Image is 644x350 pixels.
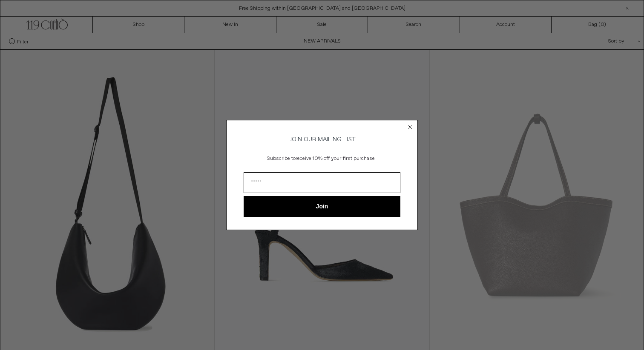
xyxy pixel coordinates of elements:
[406,123,414,131] button: Close dialog
[244,196,400,217] button: Join
[244,172,400,193] input: Email
[267,155,296,162] span: Subscribe to
[288,136,356,143] span: JOIN OUR MAILING LIST
[296,155,375,162] span: receive 10% off your first purchase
